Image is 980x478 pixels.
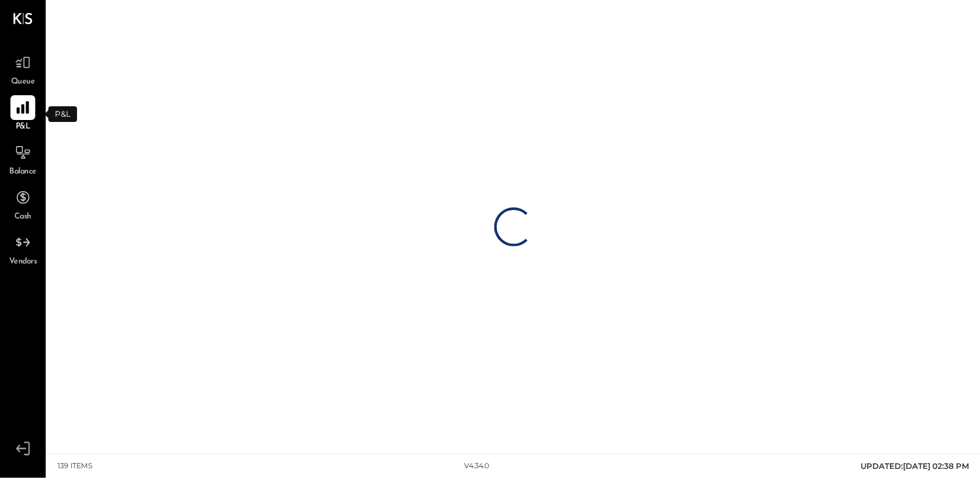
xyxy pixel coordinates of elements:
a: Queue [1,50,45,88]
a: Vendors [1,230,45,268]
span: Vendors [9,256,37,268]
a: Balance [1,140,45,178]
span: Cash [14,211,31,223]
div: 139 items [57,461,93,471]
a: P&L [1,95,45,133]
span: Balance [9,166,37,178]
div: P&L [48,106,77,122]
div: v 4.34.0 [465,461,490,471]
span: UPDATED: [DATE] 02:38 PM [861,461,970,471]
span: P&L [16,121,31,133]
a: Cash [1,185,45,223]
span: Queue [11,76,35,88]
